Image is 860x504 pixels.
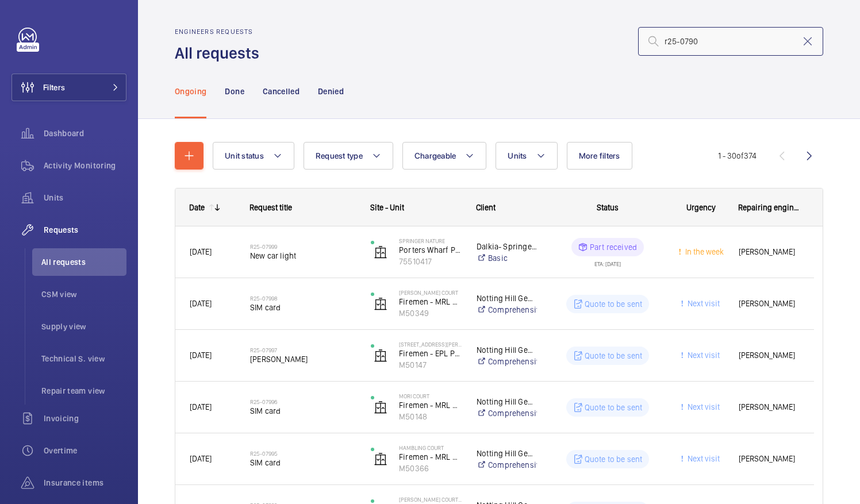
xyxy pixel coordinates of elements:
span: New car light [250,250,356,261]
p: Firemen - MRL Passenger Lift [399,451,462,463]
input: Search by request number or quote number [638,27,823,56]
p: [PERSON_NAME] Court [399,289,462,296]
p: Quote to be sent [585,453,643,465]
a: Comprehensive [477,356,537,367]
span: CSM view [41,288,126,300]
p: Firemen - MRL Passenger Lift [399,399,462,411]
img: elevator.svg [374,297,387,311]
img: elevator.svg [374,245,387,259]
p: Part received [590,241,637,253]
span: [PERSON_NAME] [739,452,800,465]
span: Next visit [685,351,720,360]
div: Date [189,203,205,212]
a: Basic [477,252,537,264]
span: [DATE] [190,454,212,463]
p: Notting Hill Genesis [477,448,537,459]
span: In the week [683,247,724,256]
button: Chargeable [402,142,487,170]
span: Dashboard [44,128,126,139]
img: elevator.svg [374,349,387,363]
button: Filters [11,74,126,101]
span: Filters [43,82,65,93]
p: Ongoing [175,86,206,97]
span: Requests [44,224,126,236]
span: Next visit [685,402,720,411]
p: Quote to be sent [585,350,643,361]
p: Firemen - EPL Passenger Lift Block 10 [399,348,462,359]
button: More filters [567,142,632,170]
h2: R25-07997 [250,347,356,353]
h2: Engineers requests [175,28,266,36]
p: Notting Hill Genesis [477,344,537,356]
span: [PERSON_NAME] [250,353,356,365]
p: Denied [318,86,344,97]
p: M50366 [399,463,462,474]
img: elevator.svg [374,452,387,466]
span: [PERSON_NAME] [739,401,800,414]
span: of [736,151,744,160]
p: Notting Hill Genesis [477,396,537,407]
p: Cancelled [263,86,300,97]
span: Site - Unit [370,203,404,212]
span: [PERSON_NAME] [739,349,800,362]
span: Next visit [685,454,720,463]
span: Status [597,203,619,212]
span: Overtime [44,445,126,456]
span: SIM card [250,457,356,468]
button: Units [496,142,557,170]
p: Done [225,86,244,97]
p: Firemen - MRL Passenger Lift [399,296,462,307]
p: [STREET_ADDRESS][PERSON_NAME] [399,341,462,348]
p: Dalkia- Springer Nature [477,241,537,252]
span: 1 - 30 374 [718,152,757,160]
span: Units [44,192,126,203]
img: elevator.svg [374,401,387,414]
span: Activity Monitoring [44,160,126,171]
span: SIM card [250,302,356,313]
span: [DATE] [190,299,212,308]
p: Porters Wharf Passenger Lift (4FLR) [399,244,462,256]
p: [PERSON_NAME] Court - High Risk Building [399,496,462,503]
p: M50148 [399,411,462,422]
span: Repair team view [41,385,126,397]
h1: All requests [175,43,266,64]
span: Technical S. view [41,353,126,364]
span: Client [476,203,496,212]
p: Springer Nature [399,237,462,244]
a: Comprehensive [477,407,537,419]
p: M50147 [399,359,462,371]
button: Unit status [213,142,294,170]
h2: R25-07996 [250,398,356,405]
span: [PERSON_NAME] [739,245,800,259]
span: [DATE] [190,247,212,256]
p: Mori Court [399,393,462,399]
span: Urgency [686,203,716,212]
p: Quote to be sent [585,402,643,413]
span: Next visit [685,299,720,308]
span: Units [508,151,527,160]
span: Insurance items [44,477,126,488]
span: Invoicing [44,413,126,424]
h2: R25-07999 [250,243,356,250]
div: ETA: [DATE] [594,256,621,267]
p: Notting Hill Genesis [477,293,537,304]
span: Repairing engineer [738,203,800,212]
span: SIM card [250,405,356,417]
span: [PERSON_NAME] [739,297,800,310]
span: [DATE] [190,402,212,411]
button: Request type [304,142,393,170]
p: Quote to be sent [585,298,643,310]
a: Comprehensive [477,459,537,471]
h2: R25-07995 [250,450,356,457]
span: Request type [316,151,363,160]
h2: R25-07998 [250,295,356,302]
span: Request title [249,203,292,212]
span: Unit status [225,151,264,160]
p: 75510417 [399,256,462,267]
p: M50349 [399,307,462,319]
a: Comprehensive [477,304,537,316]
span: All requests [41,256,126,268]
span: Chargeable [414,151,456,160]
span: Supply view [41,321,126,332]
p: Hambling Court [399,444,462,451]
